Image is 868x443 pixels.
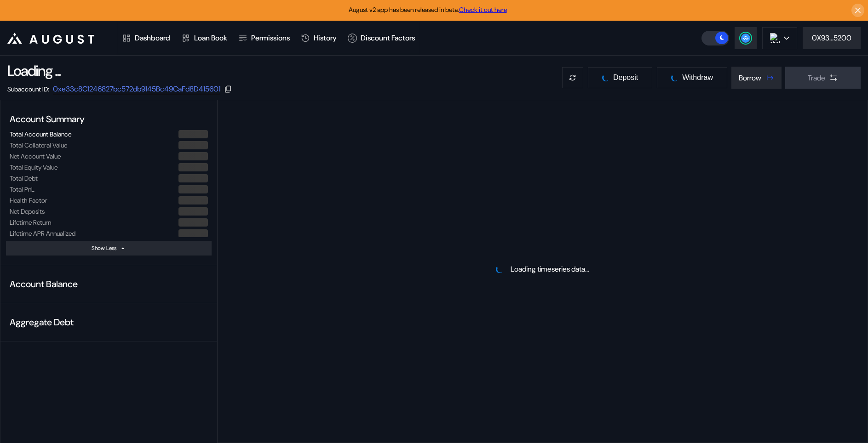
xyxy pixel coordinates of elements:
[53,84,220,94] a: 0xe33c8C1246827bc572db9145Bc49CaFd8D415601
[587,67,653,89] button: pendingDeposit
[135,33,170,43] div: Dashboard
[314,33,337,43] div: History
[10,174,38,182] div: Total Debt
[511,264,589,274] div: Loading timeseries data...
[495,265,504,273] img: pending
[7,85,49,93] div: Subaccount ID:
[803,27,861,49] button: 0X93...5200
[92,244,116,252] div: Show Less
[785,67,861,89] button: Trade
[459,6,507,14] a: Check it out here
[251,33,290,43] div: Permissions
[295,21,342,55] a: History
[739,73,761,83] div: Borrow
[7,61,60,80] div: Loading ...
[10,207,45,216] div: Net Deposits
[10,196,47,204] div: Health Factor
[6,274,212,294] div: Account Balance
[116,21,176,55] a: Dashboard
[6,241,212,256] button: Show Less
[349,6,507,14] span: August v2 app has been released in beta.
[613,74,638,82] span: Deposit
[770,33,780,43] img: chain logo
[10,218,51,227] div: Lifetime Return
[808,73,825,83] div: Trade
[233,21,295,55] a: Permissions
[10,141,67,149] div: Total Collateral Value
[10,163,57,171] div: Total Equity Value
[762,27,797,49] button: chain logo
[10,152,61,160] div: Net Account Value
[361,33,415,43] div: Discount Factors
[812,33,851,43] div: 0X93...5200
[176,21,233,55] a: Loan Book
[10,185,34,193] div: Total PnL
[602,74,610,82] img: pending
[194,33,227,43] div: Loan Book
[731,67,782,89] button: Borrow
[10,229,75,238] div: Lifetime APR Annualized
[6,109,212,129] div: Account Summary
[682,74,713,82] span: Withdraw
[656,67,728,89] button: pendingWithdraw
[671,74,679,82] img: pending
[342,21,420,55] a: Discount Factors
[10,130,71,138] div: Total Account Balance
[6,312,212,332] div: Aggregate Debt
